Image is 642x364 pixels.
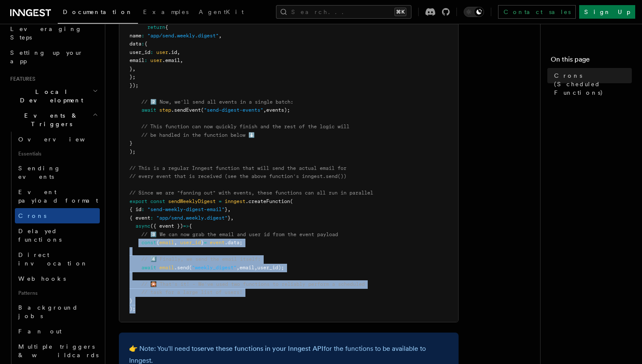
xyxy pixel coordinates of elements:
[276,5,411,19] button: Search...⌘K
[189,265,192,271] span: (
[130,57,144,63] span: email
[130,306,135,312] span: );
[141,281,365,287] span: // 🎇 That's it! - We've used two functions to reliably perform a scheduled
[130,74,135,80] span: };
[159,265,174,271] span: email
[189,223,192,229] span: {
[204,107,263,113] span: "send-digest-events"
[15,147,100,161] span: Essentials
[257,265,284,271] span: user_id);
[135,223,150,229] span: async
[237,265,239,271] span: ,
[18,165,61,180] span: Sending events
[141,99,293,105] span: // 2️⃣ Now, we'll send all events in a single batch:
[15,247,100,271] a: Direct invocation
[551,68,632,100] a: Crons (Scheduled Functions)
[162,57,180,63] span: .email
[15,271,100,286] a: Webhooks
[144,41,147,47] span: {
[147,24,165,30] span: return
[156,215,228,221] span: "app/send.weekly.digest"
[168,198,216,204] span: sendWeeklyDigest
[263,107,266,113] span: ,
[168,49,177,55] span: .id
[245,198,290,204] span: .createFunction
[130,82,138,88] span: });
[194,3,249,23] a: AgentKit
[15,184,100,208] a: Event payload format
[177,49,180,55] span: ,
[141,124,349,130] span: // This function can now quickly finish and the rest of the logic will
[15,286,100,300] span: Patterns
[150,198,165,204] span: const
[231,215,234,221] span: ,
[228,215,231,221] span: }
[7,84,100,108] button: Local Development
[197,344,324,353] a: serve these functions in your Inngest API
[7,108,100,132] button: Events & Triggers
[18,304,78,319] span: Background jobs
[201,107,204,113] span: (
[10,25,82,41] span: Leveraging Steps
[159,240,174,245] span: email
[219,33,222,39] span: ,
[183,223,189,229] span: =>
[180,57,183,63] span: ,
[130,140,132,146] span: }
[290,198,293,204] span: (
[15,300,100,324] a: Background jobs
[58,3,138,24] a: Documentation
[18,251,88,267] span: Direct invocation
[225,206,228,212] span: }
[219,198,222,204] span: =
[464,7,484,17] button: Toggle dark mode
[579,5,635,19] a: Sign Up
[130,33,141,39] span: name
[192,265,237,271] span: "weekly_digest"
[130,165,346,171] span: // This is a regular Inngest function that will send the actual email for
[225,240,242,245] span: .data;
[130,49,150,55] span: user_id
[7,87,93,104] span: Local Development
[165,24,168,30] span: {
[18,136,106,143] span: Overview
[204,240,207,245] span: =
[210,240,225,245] span: event
[141,132,255,138] span: // be handled in the function below ⬇️
[239,265,254,271] span: email
[228,206,231,212] span: ,
[225,198,245,204] span: inngest
[18,189,98,204] span: Event payload format
[141,289,242,295] span: // task for a large list of users!
[156,240,159,245] span: {
[15,132,100,147] a: Overview
[394,8,406,16] kbd: ⌘K
[63,8,133,15] span: Documentation
[132,66,135,72] span: ,
[15,324,100,339] a: Fan out
[130,66,132,72] span: }
[15,208,100,223] a: Crons
[141,41,144,47] span: :
[18,228,62,243] span: Delayed functions
[15,339,100,363] a: Multiple triggers & wildcards
[18,275,66,282] span: Webhooks
[130,173,346,179] span: // every event that is received (see the above function's inngest.send())
[130,149,135,155] span: );
[18,328,62,335] span: Fan out
[180,240,201,245] span: user_id
[130,206,141,212] span: { id
[150,57,162,63] span: user
[130,190,373,196] span: // Since we are "fanning out" with events, these functions can all run in parallel
[15,161,100,184] a: Sending events
[498,5,576,19] a: Contact sales
[147,206,225,212] span: "send-weekly-digest-email"
[150,49,153,55] span: :
[254,265,257,271] span: ,
[15,223,100,247] a: Delayed functions
[130,41,141,47] span: data
[10,49,83,65] span: Setting up your app
[171,107,201,113] span: .sendEvent
[130,198,147,204] span: export
[141,240,156,245] span: const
